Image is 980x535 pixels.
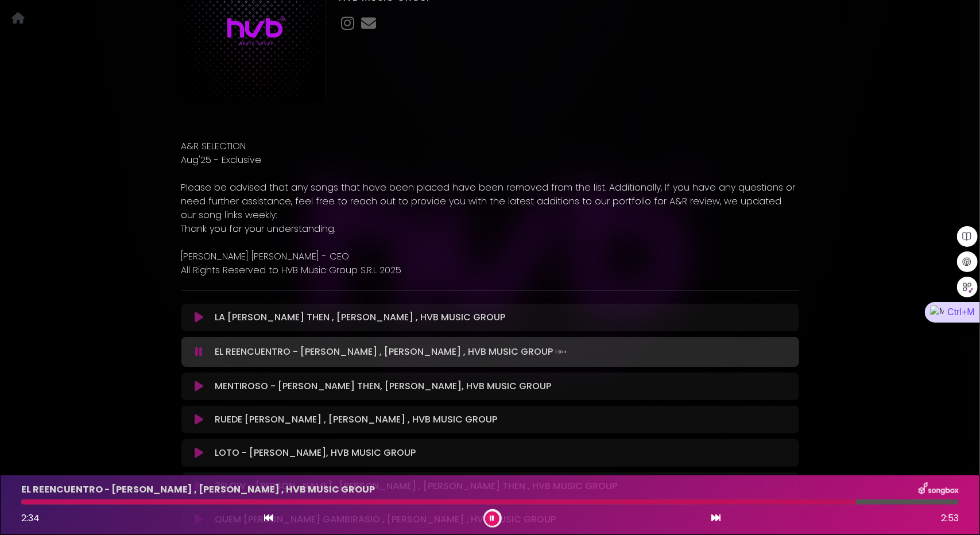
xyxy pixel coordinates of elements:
p: RUEDE [PERSON_NAME] , [PERSON_NAME] , HVB MUSIC GROUP [215,413,497,427]
p: LOTO - [PERSON_NAME], HVB MUSIC GROUP [215,446,416,460]
p: Thank you for your understanding. [181,222,799,236]
img: waveform4.gif [553,344,569,360]
p: Aug'25 - Exclusive [181,153,799,167]
p: EL REENCUENTRO - [PERSON_NAME] , [PERSON_NAME] , HVB MUSIC GROUP [21,483,375,497]
p: EL REENCUENTRO - [PERSON_NAME] , [PERSON_NAME] , HVB MUSIC GROUP [215,344,569,360]
span: 2:34 [21,511,40,525]
p: [PERSON_NAME] [PERSON_NAME] - CEO [181,250,799,263]
p: All Rights Reserved to HVB Music Group S.R.L 2025 [181,263,799,277]
p: MENTIROSO - [PERSON_NAME] THEN, [PERSON_NAME], HVB MUSIC GROUP [215,379,551,393]
p: A&R SELECTION [181,139,799,153]
span: 2:53 [941,511,959,525]
p: LA [PERSON_NAME] THEN , [PERSON_NAME] , HVB MUSIC GROUP [215,311,505,324]
p: Please be advised that any songs that have been placed have been removed from the list. Additiona... [181,181,799,222]
img: songbox-logo-white.png [919,482,959,497]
